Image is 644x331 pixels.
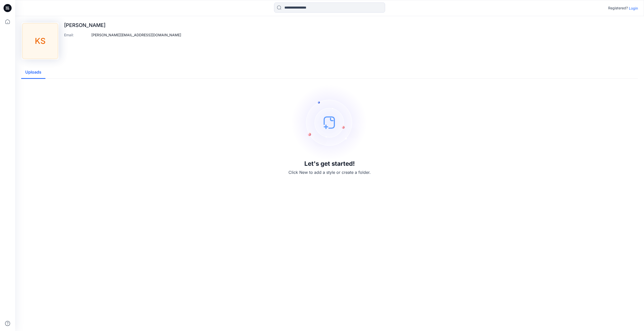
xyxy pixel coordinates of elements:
p: Email : [64,32,89,38]
p: [PERSON_NAME] [64,22,181,28]
p: Registered? [608,5,628,11]
div: KS [22,23,58,59]
p: Click New to add a style or create a folder. [288,169,371,175]
button: Uploads [21,66,45,79]
h3: Let's get started! [304,160,355,167]
p: [PERSON_NAME][EMAIL_ADDRESS][DOMAIN_NAME] [91,32,181,38]
img: empty-state-image.svg [292,85,367,160]
p: Login [629,6,638,11]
